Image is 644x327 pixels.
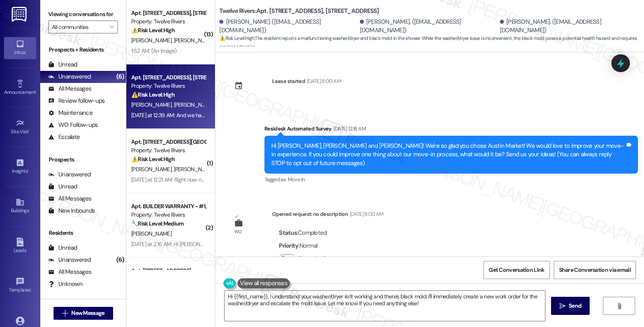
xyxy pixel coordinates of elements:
span: Get Conversation Link [489,266,544,274]
div: Unknown [48,280,83,288]
div: Unanswered [48,170,91,179]
div: [PERSON_NAME]. ([EMAIL_ADDRESS][DOMAIN_NAME]) [360,18,498,35]
button: New Message [54,307,113,320]
div: : Completed [279,227,331,239]
div: WO Follow-ups [48,121,98,129]
div: Unread [48,244,77,252]
div: WO [234,228,242,236]
img: ResiDesk Logo [12,7,28,22]
span: New Message [71,309,104,317]
label: Show details [298,254,328,263]
div: [PERSON_NAME]. ([EMAIL_ADDRESS][DOMAIN_NAME]) [219,18,357,35]
div: Hi [PERSON_NAME], [PERSON_NAME] and [PERSON_NAME]! We're so glad you chose Austin Market! We woul... [271,142,625,168]
div: [PERSON_NAME]. ([EMAIL_ADDRESS][DOMAIN_NAME]) [500,18,638,35]
div: Maintenance [48,109,93,117]
div: [DATE] 8:00 AM [305,77,341,85]
i:  [109,24,114,30]
button: Send [551,297,590,315]
div: Escalate [48,133,80,141]
button: Get Conversation Link [483,261,549,279]
a: Inbox [4,37,36,59]
a: Buildings [4,195,36,217]
div: Unanswered [48,256,91,264]
i:  [559,303,566,309]
strong: ⚠️ Risk Level: High [219,35,254,41]
div: All Messages [48,195,91,203]
textarea: Hi {{first_name}}, I understand your washer/dryer isn't working and there's black mold. I'll imme... [225,291,545,321]
i:  [62,310,68,317]
div: Residents [40,229,126,237]
div: Lease started [272,77,305,85]
span: Send [569,302,581,310]
div: New Inbounds [48,207,95,215]
a: Templates • [4,275,36,296]
div: All Messages [48,85,91,93]
div: Prospects + Residents [40,46,126,54]
span: • [29,128,30,133]
a: Leads [4,235,36,257]
div: [DATE] 8:00 AM [348,210,384,218]
label: Viewing conversations for [48,8,118,21]
span: • [31,286,32,292]
span: • [36,88,37,94]
b: Twelve Rivers: Apt. [STREET_ADDRESS], [STREET_ADDRESS] [219,7,379,15]
i:  [616,303,622,309]
b: Status [279,229,297,237]
div: Unanswered [48,72,91,81]
div: Residesk Automated Survey [264,124,638,136]
div: Tagged as: [264,174,638,185]
span: • [28,167,29,173]
div: Review follow-ups [48,97,105,105]
a: Site Visit • [4,116,36,138]
div: All Messages [48,268,91,276]
div: (6) [114,70,126,83]
div: Unread [48,60,77,69]
b: Priority [279,242,298,250]
span: Share Conversation via email [559,266,631,274]
button: Share Conversation via email [554,261,636,279]
div: [DATE] 12:18 AM [332,124,366,133]
div: : Normal [279,240,331,252]
div: Opened request: no description [272,210,383,221]
input: All communities [52,21,105,33]
div: Unread [48,182,77,191]
span: : The resident reports a malfunctioning washer/dryer and black mold in the shower. While the wash... [219,34,644,52]
span: Move in [288,176,304,183]
div: Prospects [40,155,126,164]
div: (6) [114,254,126,266]
a: Insights • [4,156,36,178]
